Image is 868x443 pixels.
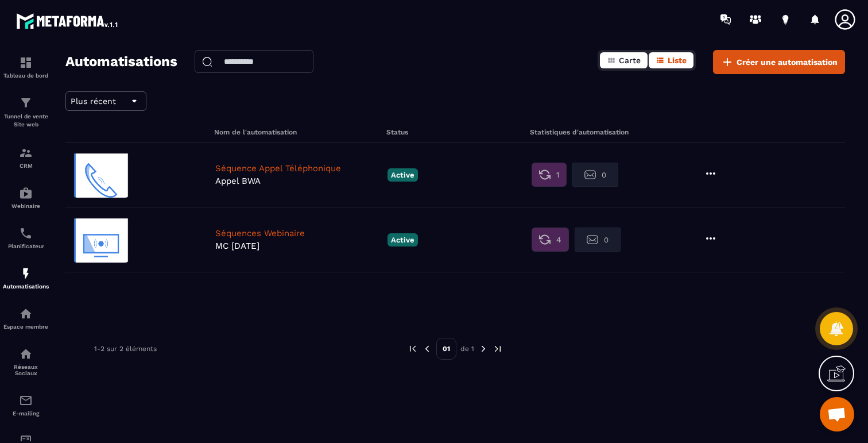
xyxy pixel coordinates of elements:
[530,128,671,136] h6: Statistiques d'automatisation
[600,52,648,68] button: Carte
[72,217,130,263] img: automation-background
[215,163,382,174] p: Séquence Appel Téléphonique
[387,233,418,246] p: Active
[3,385,49,425] a: emailemailE-mailing
[71,97,116,106] span: Plus récent
[408,344,418,354] img: prev
[215,228,382,238] p: Séquences Webinaire
[3,323,49,330] p: Espace membre
[19,96,33,110] img: formation
[575,228,621,252] button: 0
[572,163,618,187] button: 0
[19,226,33,240] img: scheduler
[19,186,33,200] img: automations
[19,307,33,321] img: automations
[493,344,503,354] img: next
[737,56,838,68] span: Créer une automatisation
[3,203,49,209] p: Webinaire
[619,56,641,65] span: Carte
[3,218,49,258] a: schedulerschedulerPlanificateur
[65,50,177,74] h2: Automatisations
[3,72,49,79] p: Tableau de bord
[215,241,382,251] p: MC [DATE]
[3,298,49,338] a: automationsautomationsEspace membre
[539,169,551,180] img: first stat
[3,364,49,376] p: Réseaux Sociaux
[215,176,382,186] p: Appel BWA
[3,137,49,178] a: formationformationCRM
[532,228,569,252] button: 4
[3,338,49,385] a: social-networksocial-networkRéseaux Sociaux
[3,243,49,249] p: Planificateur
[602,171,606,179] span: 0
[539,234,551,245] img: first stat
[604,236,609,244] span: 0
[386,128,527,136] h6: Status
[16,10,119,31] img: logo
[19,394,33,407] img: email
[3,113,49,129] p: Tunnel de vente Site web
[3,283,49,290] p: Automatisations
[214,128,383,136] h6: Nom de l'automatisation
[460,344,474,353] p: de 1
[556,234,561,245] span: 4
[713,50,845,74] button: Créer une automatisation
[3,47,49,87] a: formationformationTableau de bord
[436,338,456,360] p: 01
[19,347,33,361] img: social-network
[3,258,49,298] a: automationsautomationsAutomatisations
[387,168,418,182] p: Active
[3,410,49,417] p: E-mailing
[587,234,598,245] img: second stat
[478,344,489,354] img: next
[72,152,130,198] img: automation-background
[556,169,559,180] span: 1
[94,345,157,353] p: 1-2 sur 2 éléments
[422,344,432,354] img: prev
[19,56,33,70] img: formation
[649,52,693,68] button: Liste
[3,163,49,169] p: CRM
[532,163,567,187] button: 1
[584,169,596,180] img: second stat
[19,267,33,280] img: automations
[668,56,687,65] span: Liste
[3,87,49,137] a: formationformationTunnel de vente Site web
[3,178,49,218] a: automationsautomationsWebinaire
[820,397,854,432] div: Ouvrir le chat
[19,146,33,160] img: formation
